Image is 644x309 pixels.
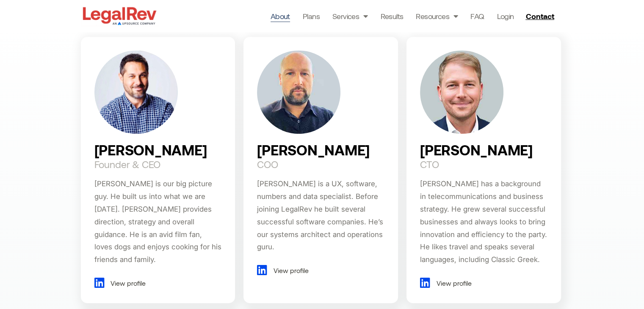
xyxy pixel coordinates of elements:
[257,142,370,157] h2: [PERSON_NAME]
[332,10,368,22] a: Services
[94,179,221,264] span: [PERSON_NAME] is our big picture guy. He built us into what we are [DATE]. [PERSON_NAME] provides...
[497,10,514,22] a: Login
[94,142,207,157] h2: [PERSON_NAME]
[525,12,554,20] span: Contact
[470,10,484,22] a: FAQ
[271,10,514,22] nav: Menu
[94,159,161,169] h2: Founder & CEO
[420,277,472,290] a: View profile
[108,277,146,290] span: View profile
[257,179,383,251] span: [PERSON_NAME] is a UX, software, numbers and data specialist. Before joining LegalRev he built se...
[522,9,559,23] a: Contact
[420,179,547,264] span: [PERSON_NAME] has a background in telecommunications and business strategy. He grew several succe...
[94,50,178,134] img: Darin Fenn, CEO
[380,10,403,22] a: Results
[434,277,472,290] span: View profile
[271,10,290,22] a: About
[420,159,439,169] h2: CTO
[257,264,309,277] a: View profile
[420,142,533,157] h2: [PERSON_NAME]
[416,10,458,22] a: Resources
[271,264,309,277] span: View profile
[94,277,146,290] a: View profile
[257,159,278,169] h2: COO
[303,10,320,22] a: Plans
